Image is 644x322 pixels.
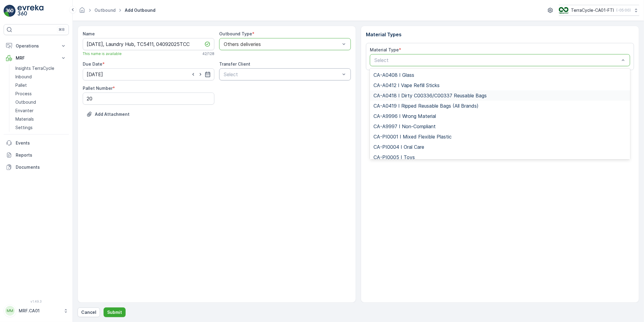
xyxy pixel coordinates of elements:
a: Documents [4,161,69,173]
img: TC_BVHiTW6.png [559,7,569,14]
input: dd/mm/yyyy [83,68,214,80]
label: Material Type [370,47,399,52]
span: CA-A0408 I Glass [373,72,414,78]
label: Due Date [83,61,102,67]
p: Inbound [15,74,32,80]
p: Reports [16,152,66,158]
span: This name is available [83,51,122,56]
a: Pallet [13,81,69,89]
a: Outbound [95,8,116,13]
label: Name [83,31,95,36]
p: Events [16,140,66,146]
p: Operations [16,43,57,49]
p: 42 / 128 [202,51,214,56]
button: Upload File [83,109,133,119]
div: MM [5,306,15,316]
a: Settings [13,123,69,132]
span: CA-PI0005 I Toys [373,154,415,160]
p: Materials [15,116,34,122]
a: Insights TerraCycle [13,64,69,73]
span: CA-A0418 I Dirty C00336/C00337 Reusable Bags [373,93,487,98]
p: Submit [107,309,122,315]
p: Documents [16,164,66,170]
p: MRF.CA01 [19,308,60,314]
p: Envanter [15,108,34,114]
a: Outbound [13,98,69,106]
button: Cancel [78,307,100,317]
p: Material Types [366,31,634,38]
span: CA-PI0001 I Mixed Flexible Plastic [373,134,452,139]
button: TerraCycle-CA01-FTI(-05:00) [559,5,639,16]
span: CA-A0412 I Vape Refill Sticks [373,83,440,88]
button: MRF [4,52,69,64]
label: Outbound Type [219,31,252,36]
p: Cancel [81,309,96,315]
a: Process [13,89,69,98]
p: MRF [16,55,57,61]
p: Pallet [15,82,27,88]
label: Transfer Client [219,61,250,67]
p: Select [374,57,620,64]
button: MMMRF.CA01 [4,304,69,317]
button: Operations [4,40,69,52]
a: Events [4,137,69,149]
p: ( -05:00 ) [616,8,631,13]
img: logo [4,5,16,17]
p: Process [15,91,32,97]
p: Insights TerraCycle [15,65,54,71]
p: ⌘B [59,27,65,32]
a: Homepage [79,9,85,14]
a: Reports [4,149,69,161]
button: Submit [104,307,126,317]
p: Add Attachment [95,111,130,117]
a: Envanter [13,106,69,115]
span: Add Outbound [123,7,157,13]
p: TerraCycle-CA01-FTI [571,7,614,13]
span: CA-A9997 I Non-Compliant [373,124,436,129]
span: v 1.49.3 [4,300,69,303]
span: CA-PI0004 I Oral Care [373,144,424,150]
span: CA-A0419 I Ripped Reusable Bags (All Brands) [373,103,479,109]
a: Materials [13,115,69,123]
p: Outbound [15,99,36,105]
p: Select [224,71,340,78]
a: Inbound [13,73,69,81]
label: Pallet Number [83,86,113,91]
p: Settings [15,125,33,131]
span: CA-A9996 I Wrong Material [373,113,436,119]
img: logo_light-DOdMpM7g.png [18,5,43,17]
